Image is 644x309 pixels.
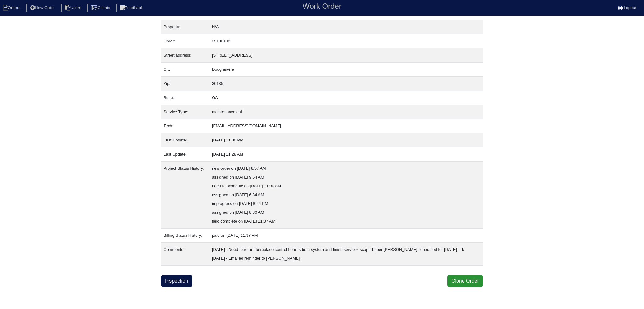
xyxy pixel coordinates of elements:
[161,119,209,133] td: Tech:
[161,243,209,266] td: Comments:
[212,217,480,226] div: field complete on [DATE] 11:37 AM
[447,275,483,287] button: Clone Order
[161,105,209,119] td: Service Type:
[161,34,209,48] td: Order:
[209,147,483,162] td: [DATE] 11:28 AM
[209,91,483,105] td: GA
[161,48,209,63] td: Street address:
[161,91,209,105] td: State:
[161,147,209,162] td: Last Update:
[209,77,483,91] td: 30135
[161,229,209,243] td: Billing Status History:
[212,208,480,217] div: assigned on [DATE] 8:30 AM
[212,231,480,240] div: paid on [DATE] 11:37 AM
[209,63,483,77] td: Douglasville
[161,162,209,229] td: Project Status History:
[209,105,483,119] td: maintenance call
[87,4,115,12] li: Clients
[161,63,209,77] td: City:
[116,4,148,12] li: Feedback
[61,4,86,12] li: Users
[209,243,483,266] td: [DATE] - Need to return to replace control boards both system and finish services scoped - per [P...
[212,199,480,208] div: in progress on [DATE] 8:24 PM
[212,190,480,199] div: assigned on [DATE] 6:34 AM
[212,164,480,173] div: new order on [DATE] 8:57 AM
[61,5,86,10] a: Users
[161,133,209,147] td: First Update:
[26,5,60,10] a: New Order
[618,5,636,10] a: Logout
[161,20,209,34] td: Property:
[209,48,483,63] td: [STREET_ADDRESS]
[209,20,483,34] td: N/A
[26,4,60,12] li: New Order
[209,34,483,48] td: 25100108
[161,275,192,287] a: Inspection
[209,119,483,133] td: [EMAIL_ADDRESS][DOMAIN_NAME]
[209,133,483,147] td: [DATE] 11:00 PM
[212,173,480,182] div: assigned on [DATE] 9:54 AM
[161,77,209,91] td: Zip:
[87,5,115,10] a: Clients
[212,182,480,190] div: need to schedule on [DATE] 11:00 AM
